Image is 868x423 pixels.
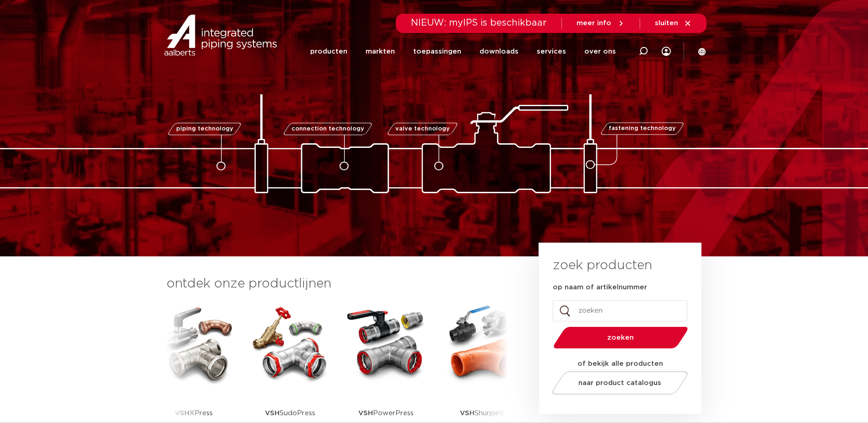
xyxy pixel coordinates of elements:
a: sluiten [655,19,692,27]
strong: of bekijk alle producten [577,360,663,367]
a: producten [310,34,347,69]
a: downloads [480,34,518,69]
span: zoeken [577,334,664,341]
span: valve technology [395,126,450,132]
h3: ontdek onze productlijnen [167,275,508,293]
a: over ons [584,34,616,69]
span: connection technology [291,126,364,132]
a: toepassingen [413,34,461,69]
a: services [537,34,566,69]
h3: zoek producten [553,256,652,275]
strong: VSH [460,410,474,417]
a: markten [366,34,395,69]
input: zoeken [553,300,687,321]
a: naar product catalogus [550,371,690,395]
span: meer info [577,20,611,27]
strong: VSH [175,410,189,417]
span: sluiten [655,20,678,27]
nav: Menu [310,34,616,69]
span: naar product catalogus [578,380,661,386]
label: op naam of artikelnummer [553,283,647,292]
strong: VSH [358,410,373,417]
span: fastening technology [609,126,676,132]
span: NIEUW: myIPS is beschikbaar [411,18,547,27]
span: piping technology [176,126,233,132]
strong: VSH [265,410,280,417]
div: my IPS [662,41,671,61]
a: meer info [577,19,625,27]
button: zoeken [550,326,691,349]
